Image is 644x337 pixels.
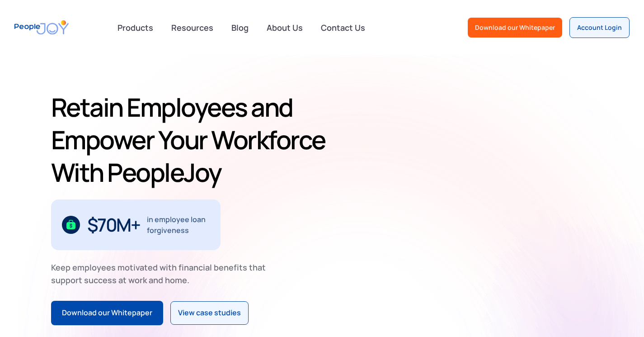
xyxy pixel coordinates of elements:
div: Products [112,19,159,37]
div: 1 / 3 [51,199,221,250]
a: Resources [166,18,219,38]
div: View case studies [178,307,241,319]
a: Account Login [569,17,630,38]
div: Account Login [577,23,622,32]
a: About Us [261,18,308,38]
a: View case studies [170,301,249,325]
a: Download our Whitepaper [468,18,562,38]
a: Download our Whitepaper [51,301,163,325]
a: home [14,14,69,40]
div: Keep employees motivated with financial benefits that support success at work and home. [51,261,273,286]
h1: Retain Employees and Empower Your Workforce With PeopleJoy [51,91,333,189]
a: Blog [226,18,254,38]
div: $70M+ [87,218,140,232]
div: Download our Whitepaper [475,23,555,32]
div: Download our Whitepaper [62,307,152,319]
a: Contact Us [315,18,371,38]
div: in employee loan forgiveness [147,214,210,236]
